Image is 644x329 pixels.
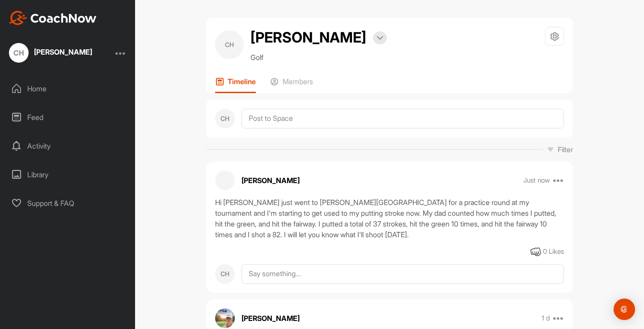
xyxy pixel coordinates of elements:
[5,106,131,128] div: Feed
[241,175,300,186] p: [PERSON_NAME]
[250,27,366,48] h2: [PERSON_NAME]
[5,192,131,214] div: Support & FAQ
[34,48,92,56] div: [PERSON_NAME]
[215,109,235,128] div: CH
[215,30,244,59] div: CH
[5,77,131,100] div: Home
[558,144,573,155] p: Filter
[523,176,550,185] p: Just now
[215,308,235,328] img: avatar
[614,299,635,320] div: Open Intercom Messenger
[9,43,29,63] div: CH
[283,77,313,86] p: Members
[9,11,97,25] img: CoachNow
[542,314,550,323] p: 1 d
[377,36,383,40] img: arrow-down
[5,163,131,186] div: Library
[241,313,300,324] p: [PERSON_NAME]
[228,77,256,86] p: Timeline
[250,52,387,63] p: Golf
[215,264,235,284] div: CH
[215,197,564,240] div: Hi [PERSON_NAME] just went to [PERSON_NAME][GEOGRAPHIC_DATA] for a practice round at my tournamen...
[543,247,564,257] div: 0 Likes
[5,135,131,157] div: Activity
